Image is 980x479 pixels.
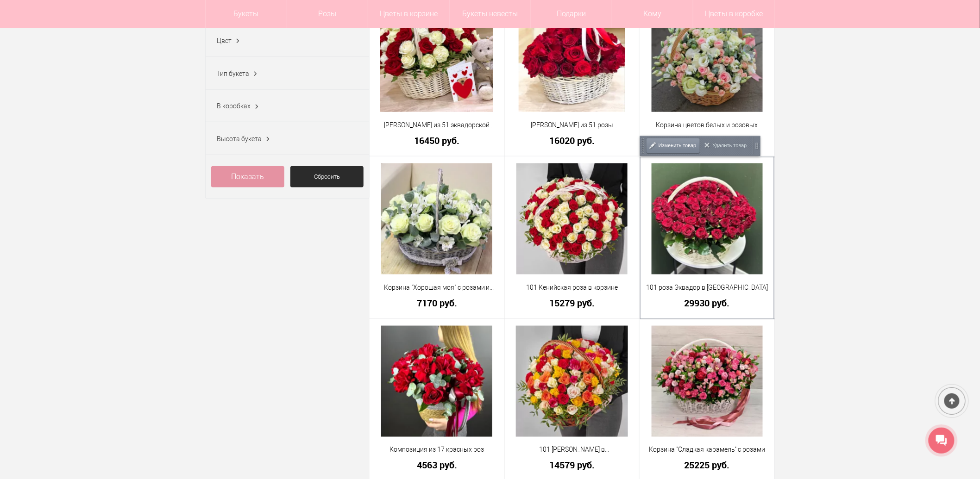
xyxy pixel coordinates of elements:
div: Двойной щелчок - Изменить товар [370,156,504,318]
div: Двойной щелчок - Изменить товар [505,156,640,318]
a: Показать [211,166,284,187]
a: Корзина "Сладкая карамель" с розами [646,445,768,455]
a: 101 [PERSON_NAME] в [GEOGRAPHIC_DATA] [511,445,634,455]
a: 14579 руб. [511,460,634,470]
a: Изменить товар [647,136,698,156]
img: Корзина "Хорошая моя" с розами и альстромериями [381,163,492,274]
a: 25225 руб. [646,460,768,470]
a: 101 роза Эквадор в [GEOGRAPHIC_DATA] [646,283,768,292]
img: Корзина цветов белых и розовых [652,1,763,112]
a: 101 Кенийская роза в корзине [511,283,634,292]
span: Удалить товар [713,136,747,155]
span: Изменить товар [659,136,697,155]
a: [PERSON_NAME] из 51 эквадорской розы микс [376,120,498,130]
a: 4563 руб. [376,460,498,470]
a: Удалить товар [702,136,748,156]
img: 101 Роза Микс в корзине [516,326,628,437]
span: Тип букета [217,70,249,77]
a: [PERSON_NAME] из 51 розы ([GEOGRAPHIC_DATA]) [511,120,634,130]
img: 101 роза Эквадор в корзине [652,163,763,274]
img: Корзина "Сладкая карамель" с розами [652,326,763,437]
a: Корзина цветов белых и розовых [646,120,768,130]
a: 16450 руб. [376,136,498,145]
img: 101 Кенийская роза в корзине [516,163,628,274]
a: Сбросить [290,166,364,187]
span: Цвет [217,37,232,44]
a: 15279 руб. [511,298,634,308]
a: Корзина "Хорошая моя" с розами и альстромериями [376,283,498,292]
a: 29930 руб. [646,298,768,308]
a: 16020 руб. [511,136,634,145]
img: Композиция из 17 красных роз [381,326,492,437]
span: В коробках [217,102,251,110]
a: Композиция из 17 красных роз [376,445,498,455]
div: Двойной щелчок - Изменить товар [640,156,774,318]
span: Высота букета [217,135,262,143]
img: Корзина из 51 розы (Эквадор) [519,1,625,112]
a: 7170 руб. [376,298,498,308]
img: Корзина из 51 эквадорской розы микс [380,1,493,112]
